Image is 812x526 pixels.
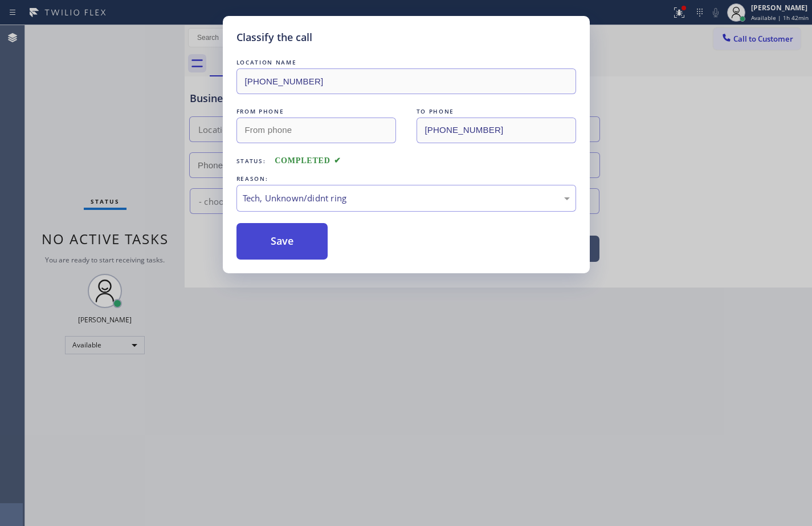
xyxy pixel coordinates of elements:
span: Status: [236,157,266,165]
div: Tech, Unknown/didnt ring [243,192,570,205]
input: To phone [417,118,576,143]
div: LOCATION NAME [236,56,576,68]
h5: Classify the call [236,30,312,45]
input: From phone [236,118,396,143]
button: Save [236,223,328,260]
div: TO PHONE [417,106,576,118]
span: COMPLETED [275,156,341,165]
div: FROM PHONE [236,106,396,118]
div: REASON: [236,173,576,185]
